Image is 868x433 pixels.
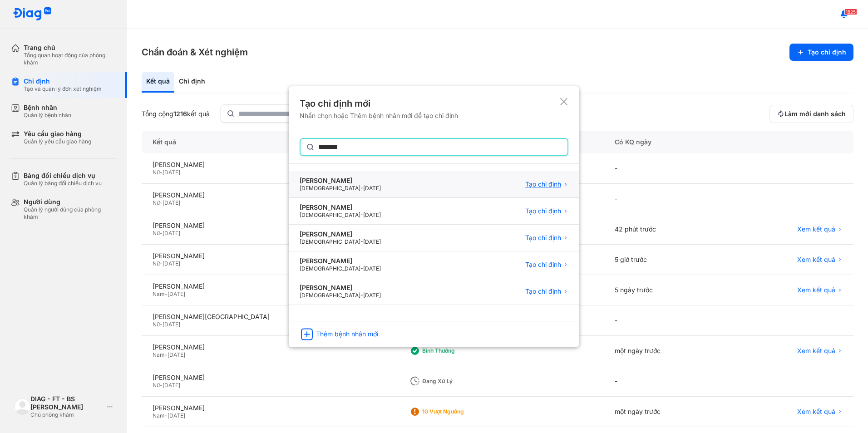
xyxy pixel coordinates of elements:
[300,203,381,212] div: [PERSON_NAME]
[300,257,381,265] div: [PERSON_NAME]
[360,212,363,218] span: -
[316,330,378,338] div: Thêm bệnh nhân mới
[360,292,363,299] span: -
[300,284,381,292] div: [PERSON_NAME]
[363,265,381,272] span: [DATE]
[300,230,381,238] div: [PERSON_NAME]
[300,212,360,218] span: [DEMOGRAPHIC_DATA]
[300,185,360,192] span: [DEMOGRAPHIC_DATA]
[363,292,381,299] span: [DATE]
[363,212,381,218] span: [DATE]
[363,185,381,192] span: [DATE]
[525,207,561,215] span: Tạo chỉ định
[300,177,381,185] div: [PERSON_NAME]
[300,238,360,245] span: [DEMOGRAPHIC_DATA]
[363,238,381,245] span: [DATE]
[360,238,363,245] span: -
[300,112,458,120] div: Nhấn chọn hoặc Thêm bệnh nhân mới để tạo chỉ định
[525,287,561,295] span: Tạo chỉ định
[300,97,458,110] div: Tạo chỉ định mới
[525,180,561,188] span: Tạo chỉ định
[360,185,363,192] span: -
[525,234,561,242] span: Tạo chỉ định
[300,265,360,272] span: [DEMOGRAPHIC_DATA]
[525,261,561,269] span: Tạo chỉ định
[360,265,363,272] span: -
[300,292,360,299] span: [DEMOGRAPHIC_DATA]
